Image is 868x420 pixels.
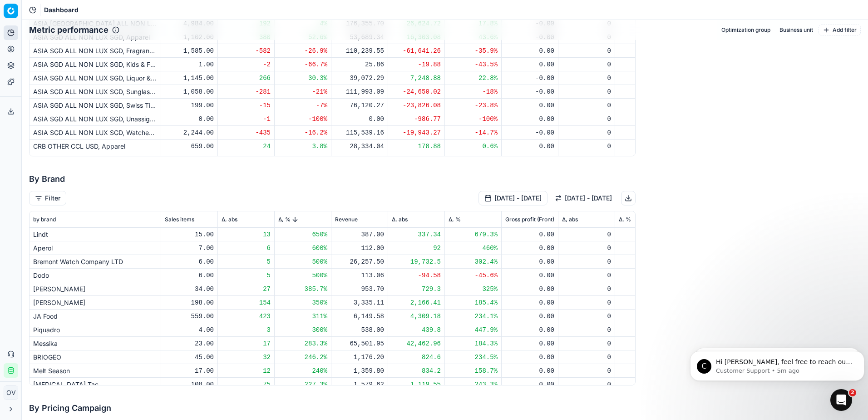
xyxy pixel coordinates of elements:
[607,74,611,83] p: 0
[475,257,498,266] p: 302.4%
[607,366,611,375] p: 0
[475,101,498,110] p: -23.8%
[30,255,161,269] td: Bremont Watch Company LTD
[165,46,214,55] div: 1,585.00
[30,71,161,85] td: ASIA SGD ALL NON LUX SGD, Liquor & Tobacco
[505,128,554,137] div: -0.00
[165,298,214,307] div: 198.00
[418,60,441,69] p: -19.88
[165,87,214,96] div: 1,058.00
[607,257,611,266] p: 0
[422,366,441,375] p: 834.2
[312,312,327,321] p: 311%
[475,46,498,55] p: -35.9%
[30,58,161,71] td: ASIA SGD ALL NON LUX SGD, Kids & Family
[30,140,161,153] td: CRB OTHER CCL USD, Apparel
[263,353,271,362] p: 32
[255,155,271,165] p: -331
[278,216,291,223] span: Δ, %
[259,74,271,83] p: 266
[549,191,617,205] button: [DATE] - [DATE]
[607,101,611,110] p: 0
[165,230,214,239] div: 15.00
[475,380,498,389] p: 243.3%
[335,257,384,266] div: 26,257.50
[312,271,327,280] p: 500%
[505,142,554,151] div: 0.00
[30,228,161,241] td: Lindt
[418,230,441,239] p: 337.34
[312,325,327,335] p: 300%
[259,298,271,307] p: 154
[165,325,214,335] div: 4.00
[165,244,214,253] div: 7.00
[607,230,611,239] p: 0
[30,310,161,323] td: JA Food
[30,364,161,378] td: Melt Season
[505,230,554,239] div: 0.00
[267,257,271,266] p: 5
[505,244,554,253] div: 0.00
[607,339,611,348] p: 0
[505,325,554,335] div: 0.00
[259,312,271,321] p: 423
[849,389,856,396] span: 2
[165,271,214,280] div: 6.00
[29,24,108,36] h2: Metric performance
[403,128,441,137] p: -19,943.27
[165,257,214,266] div: 6.00
[505,271,554,280] div: 0.00
[335,74,384,83] div: 39,072.29
[305,285,327,294] p: 385.7%
[29,191,66,205] button: Filter
[410,74,441,83] p: 7,248.88
[403,87,441,96] p: -24,650.02
[562,216,578,223] span: Δ, abs
[718,25,774,35] button: Optimization group
[44,5,79,15] nav: breadcrumb
[475,366,498,375] p: 158.7%
[607,60,611,69] p: 0
[30,126,161,140] td: ASIA SGD ALL NON LUX SGD, Watches & Fashion Jewelry
[478,191,547,205] button: [DATE] - [DATE]
[335,325,384,335] div: 538.00
[482,142,498,151] p: 0.6%
[422,285,441,294] p: 729.3
[422,353,441,362] p: 824.6
[165,339,214,348] div: 23.00
[505,257,554,266] div: 0.00
[30,296,161,310] td: [PERSON_NAME]
[30,337,161,350] td: Messika
[505,46,554,55] div: 0.00
[335,312,384,321] div: 6,149.58
[335,101,384,110] div: 76,120.27
[312,142,327,151] p: 3.8%
[305,380,327,389] p: 227.3%
[505,298,554,307] div: 0.00
[165,128,214,137] div: 2,244.00
[165,366,214,375] div: 17.00
[607,380,611,389] p: 0
[255,128,271,137] p: -435
[335,142,384,151] div: 28,334.04
[403,46,441,55] p: -61,641.26
[30,153,161,167] td: CRB OTHER CCL USD, Cosmetics
[505,285,554,294] div: 0.00
[44,5,79,15] span: Dashboard
[335,155,384,165] div: 182,006.55
[335,60,384,69] div: 25.86
[305,353,327,362] p: 246.2%
[410,312,441,321] p: 4,309.18
[263,230,271,239] p: 13
[305,128,327,137] p: -16.2%
[619,216,631,223] span: Δ, %
[475,60,498,69] p: -43.5%
[830,389,852,411] iframe: Intercom live chat
[263,60,271,69] p: -2
[607,298,611,307] p: 0
[165,353,214,362] div: 45.00
[316,155,327,165] p: -5%
[335,271,384,280] div: 113.06
[335,353,384,362] div: 1,176.20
